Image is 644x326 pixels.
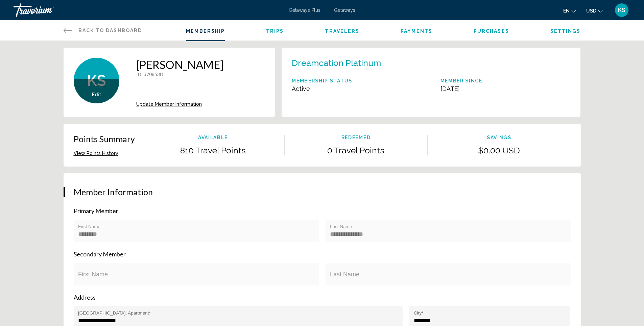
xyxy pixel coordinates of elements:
[64,20,142,41] a: Back to Dashboard
[613,3,630,17] button: User Menu
[136,71,223,77] p: : 370853D
[474,28,509,34] a: Purchases
[428,135,570,140] p: Savings
[292,58,381,68] p: Dreamcation Platinum
[401,28,432,34] a: Payments
[87,72,106,90] span: KS
[292,85,352,92] p: Active
[136,101,223,107] a: Update Member Information
[563,8,570,14] span: en
[440,85,482,92] p: [DATE]
[550,28,581,34] a: Settings
[325,28,359,34] a: Travelers
[74,134,135,144] p: Points Summary
[92,92,101,97] span: Edit
[74,187,571,197] h3: Member Information
[136,58,223,71] h1: [PERSON_NAME]
[428,145,570,155] p: $0.00 USD
[74,250,571,258] p: Secondary Member
[440,78,482,83] p: Member Since
[186,28,225,34] a: Membership
[136,101,202,107] span: Update Member Information
[618,7,625,14] span: KS
[285,135,427,140] p: Redeemed
[78,28,142,33] span: Back to Dashboard
[74,207,571,215] p: Primary Member
[292,78,352,83] p: Membership Status
[266,28,284,34] a: Trips
[74,150,118,156] button: View Points History
[586,6,603,16] button: Change currency
[334,7,355,13] a: Getaways
[563,6,576,16] button: Change language
[586,8,596,14] span: USD
[289,7,320,13] a: Getaways Plus
[74,294,571,301] p: Address
[14,3,282,17] a: Travorium
[136,71,141,77] span: ID
[142,145,284,155] p: 810 Travel Points
[285,145,427,155] p: 0 Travel Points
[92,92,101,98] button: Edit
[142,135,284,140] p: Available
